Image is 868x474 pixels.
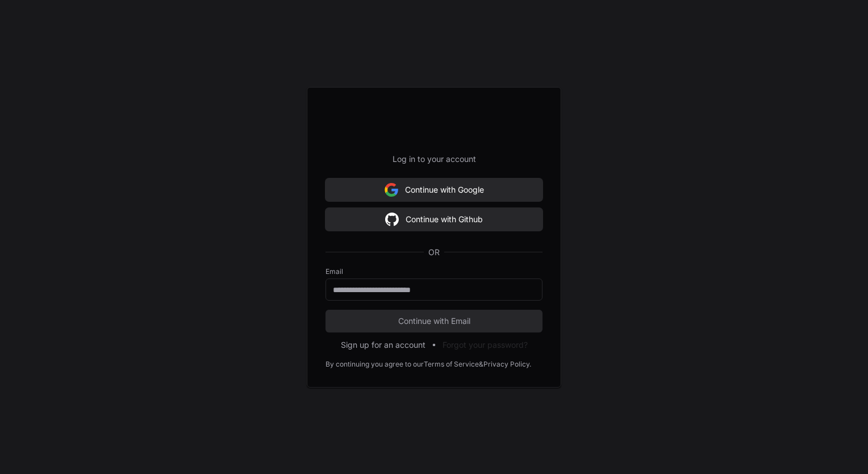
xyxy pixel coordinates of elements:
[325,178,542,201] button: Continue with Google
[341,339,425,351] button: Sign up for an account
[325,310,542,332] button: Continue with Email
[385,208,399,231] img: Sign in with google
[443,339,528,351] button: Forgot your password?
[325,315,542,327] span: Continue with Email
[325,153,542,165] p: Log in to your account
[325,267,542,276] label: Email
[424,247,444,258] span: OR
[424,360,479,369] a: Terms of Service
[325,208,542,231] button: Continue with Github
[479,360,483,369] div: &
[385,178,398,201] img: Sign in with google
[325,360,424,369] div: By continuing you agree to our
[483,360,531,369] a: Privacy Policy.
